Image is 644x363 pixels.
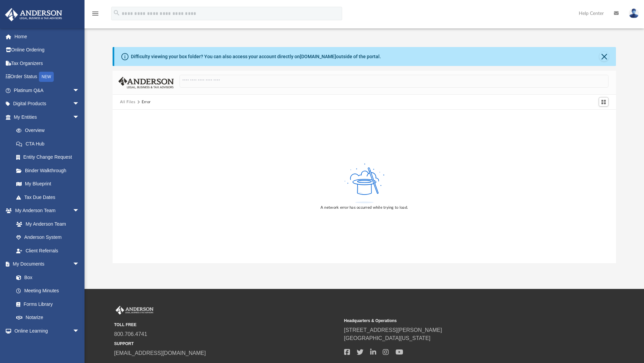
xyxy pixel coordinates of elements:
a: Online Learningarrow_drop_down [5,324,86,338]
a: Forms Library [9,297,83,311]
a: 800.706.4741 [114,331,147,337]
button: All Files [120,99,136,105]
div: Difficulty viewing your box folder? You can also access your account directly on outside of the p... [131,53,381,60]
input: Search files and folders [180,75,609,88]
span: arrow_drop_down [73,84,86,97]
a: Notarize [9,311,86,324]
small: TOLL FREE [114,322,339,328]
a: Online Ordering [5,43,90,57]
a: Digital Productsarrow_drop_down [5,97,90,111]
span: arrow_drop_down [73,204,86,218]
span: arrow_drop_down [73,324,86,338]
a: My Documentsarrow_drop_down [5,257,86,271]
a: [EMAIL_ADDRESS][DOMAIN_NAME] [114,350,206,356]
span: arrow_drop_down [73,97,86,111]
img: User Pic [629,8,639,18]
i: search [113,9,120,17]
a: Overview [9,124,90,137]
small: SUPPORT [114,341,339,347]
a: Meeting Minutes [9,284,86,298]
a: Home [5,30,90,43]
a: CTA Hub [9,137,90,151]
a: Binder Walkthrough [9,164,90,177]
a: Box [9,271,83,284]
a: My Anderson Teamarrow_drop_down [5,204,86,218]
a: My Anderson Team [9,217,83,231]
a: Tax Due Dates [9,190,90,204]
div: Error [142,99,150,105]
a: My Blueprint [9,177,86,191]
img: Anderson Advisors Platinum Portal [114,306,155,315]
img: Anderson Advisors Platinum Portal [3,8,64,21]
a: Platinum Q&Aarrow_drop_down [5,84,90,97]
a: Courses [9,338,86,351]
a: Tax Organizers [5,56,90,70]
span: arrow_drop_down [73,110,86,124]
small: Headquarters & Operations [344,318,569,324]
a: [STREET_ADDRESS][PERSON_NAME] [344,327,442,333]
div: A network error has occurred while trying to load. [320,205,408,211]
a: [DOMAIN_NAME] [300,54,336,59]
button: Switch to Grid View [599,97,609,107]
a: [GEOGRAPHIC_DATA][US_STATE] [344,335,431,341]
a: menu [91,13,99,18]
a: Client Referrals [9,244,86,257]
i: menu [91,9,99,18]
div: NEW [39,72,54,82]
a: Entity Change Request [9,151,90,164]
a: Anderson System [9,231,86,244]
a: Order StatusNEW [5,70,90,84]
a: My Entitiesarrow_drop_down [5,110,90,124]
span: arrow_drop_down [73,257,86,271]
button: Close [599,52,609,61]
